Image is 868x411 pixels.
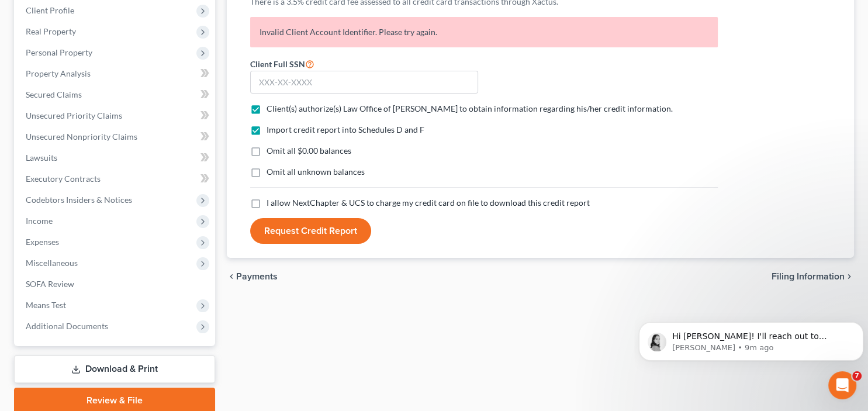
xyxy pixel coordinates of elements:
span: Client Full SSN [250,59,305,69]
span: Executory Contracts [26,174,101,184]
a: Secured Claims [16,84,215,105]
span: Additional Documents [26,321,108,331]
a: SOFA Review [16,274,215,295]
a: Lawsuits [16,147,215,168]
span: 7 [852,371,862,381]
span: Payments [236,272,278,281]
span: Real Property [26,26,76,36]
span: Omit all $0.00 balances [267,146,351,156]
span: Income [26,216,53,226]
span: Client Profile [26,5,74,15]
span: Client(s) authorize(s) Law Office of [PERSON_NAME] to obtain information regarding his/her credit... [267,103,673,113]
span: Means Test [26,300,66,310]
span: SOFA Review [26,279,74,289]
i: chevron_left [227,272,236,281]
i: chevron_right [845,272,854,281]
button: Filing Information chevron_right [772,272,854,281]
input: XXX-XX-XXXX [250,71,478,94]
span: Codebtors Insiders & Notices [26,195,132,205]
a: Download & Print [14,355,215,383]
span: Import credit report into Schedules D and F [267,125,424,134]
span: Expenses [26,237,59,247]
span: Property Analysis [26,68,91,78]
span: Unsecured Nonpriority Claims [26,132,137,141]
iframe: Intercom notifications message [634,298,868,379]
a: Property Analysis [16,63,215,84]
span: Filing Information [772,272,845,281]
a: Unsecured Priority Claims [16,105,215,126]
a: Executory Contracts [16,168,215,189]
span: Omit all unknown balances [267,167,365,177]
button: Request Credit Report [250,218,371,244]
iframe: Intercom live chat [828,371,856,399]
span: Unsecured Priority Claims [26,110,122,120]
a: Unsecured Nonpriority Claims [16,126,215,147]
p: Invalid Client Account Identifier. Please try again. [250,17,718,47]
span: Miscellaneous [26,258,78,268]
span: Personal Property [26,47,92,57]
button: chevron_left Payments [227,272,278,281]
span: Lawsuits [26,153,57,163]
span: I allow NextChapter & UCS to charge my credit card on file to download this credit report [267,198,590,208]
span: Secured Claims [26,89,82,99]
